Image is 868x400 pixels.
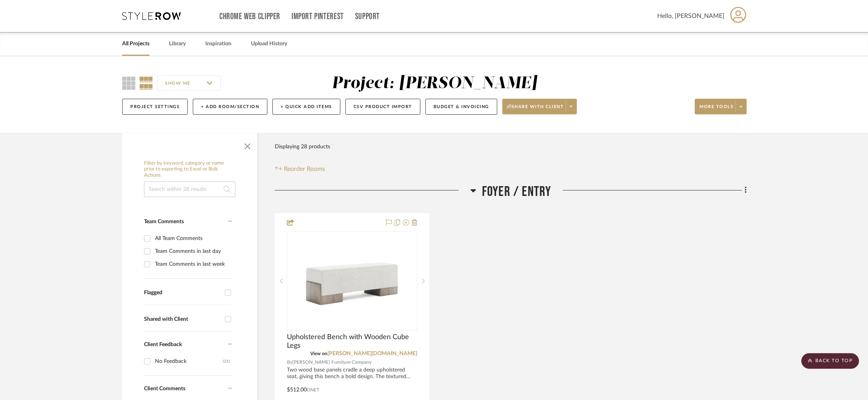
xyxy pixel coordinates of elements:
span: Reorder Rooms [284,164,325,174]
span: Foyer / Entry [482,183,551,200]
div: Shared with Client [144,316,221,323]
div: 0 [287,232,417,330]
div: Team Comments in last day [155,245,230,258]
button: + Add Room/Section [193,99,267,115]
div: Project: [PERSON_NAME] [332,75,537,92]
div: Flagged [144,290,221,296]
span: Hello, [PERSON_NAME] [657,11,724,21]
h6: Filter by keyword, category or name prior to exporting to Excel or Bulk Actions [144,160,235,179]
button: Share with client [502,99,577,114]
button: Budget & Invoicing [425,99,497,115]
span: Upholstered Bench with Wooden Cube Legs [287,333,417,350]
button: CSV Product Import [345,99,420,115]
button: Project Settings [122,99,188,115]
scroll-to-top-button: BACK TO TOP [801,353,859,369]
button: More tools [695,99,747,114]
button: + Quick Add Items [272,99,340,115]
a: All Projects [122,39,149,49]
span: View on [310,351,327,356]
div: Displaying 28 products [275,139,330,155]
input: Search within 28 results [144,181,235,197]
button: Close [240,137,255,153]
div: All Team Comments [155,232,230,245]
a: Inspiration [205,39,231,49]
span: [PERSON_NAME] Furniture Company [292,359,372,366]
span: By [287,359,292,366]
a: Support [355,13,380,20]
button: Reorder Rooms [275,164,325,174]
img: Upholstered Bench with Wooden Cube Legs [303,232,401,330]
span: Client Comments [144,386,185,391]
a: [PERSON_NAME][DOMAIN_NAME] [327,351,417,356]
div: Team Comments in last week [155,258,230,270]
a: Upload History [251,39,287,49]
span: Share with client [507,104,564,116]
span: Client Feedback [144,342,182,347]
a: Library [169,39,186,49]
div: (21) [223,355,230,368]
span: More tools [699,104,733,116]
a: Import Pinterest [292,13,344,20]
a: Chrome Web Clipper [219,13,280,20]
div: No Feedback [155,355,223,368]
span: Team Comments [144,219,184,224]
